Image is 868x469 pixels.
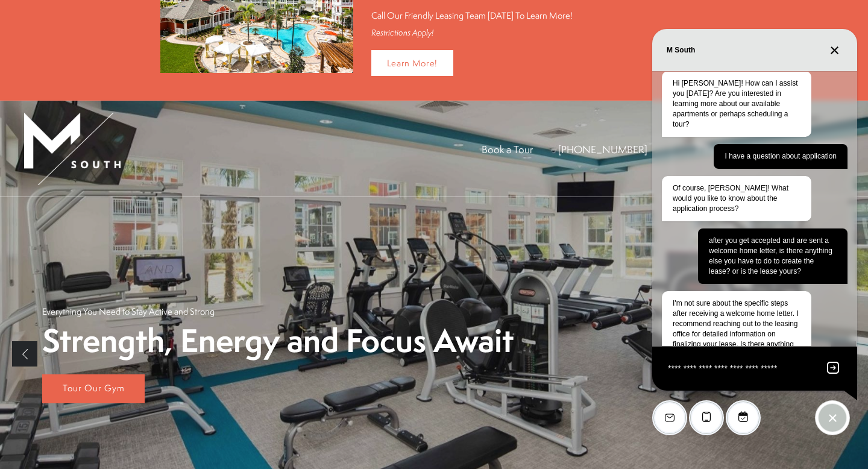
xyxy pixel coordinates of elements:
span: [PHONE_NUMBER] [558,142,647,156]
a: Learn More! [371,50,454,76]
p: Everything You Need to Stay Active and Strong [42,305,215,318]
span: Tour Our Gym [63,382,125,394]
a: Tour Our Gym [42,374,145,403]
a: Book a Tour [482,142,533,156]
a: Previous [12,341,37,367]
a: Call Us at 813-570-8014 [558,142,647,156]
p: Strength, Energy and Focus Await [42,324,514,358]
img: MSouth [24,113,121,185]
div: Restrictions Apply! [371,28,708,38]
